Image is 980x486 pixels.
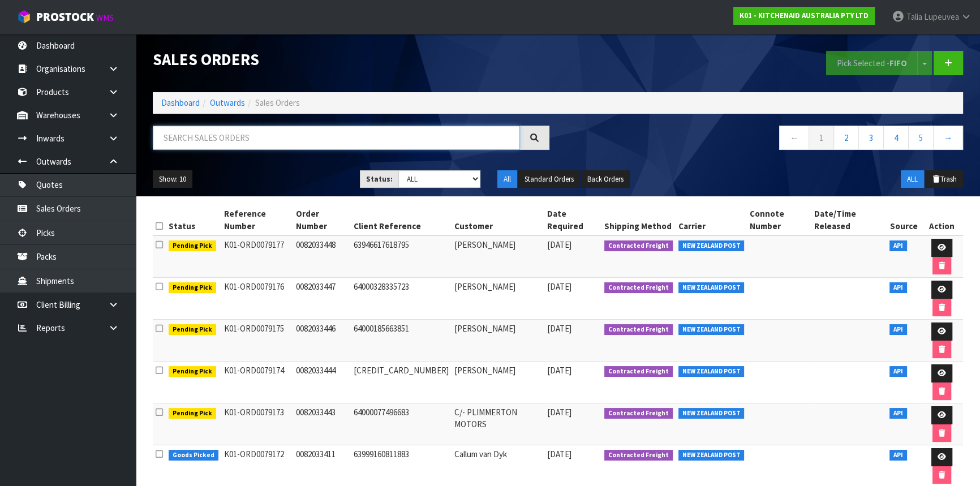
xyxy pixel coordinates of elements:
th: Date/Time Released [811,205,887,235]
span: [DATE] [547,365,571,376]
a: 4 [883,126,909,150]
td: K01-ORD0079174 [221,362,294,403]
td: [PERSON_NAME] [452,362,544,403]
span: API [889,324,907,336]
span: API [889,282,907,294]
span: Contracted Freight [604,450,673,461]
th: Carrier [676,205,747,235]
td: [CREDIT_CARD_NUMBER] [351,362,452,403]
td: [PERSON_NAME] [452,235,544,278]
span: [DATE] [547,281,571,292]
span: Talia [906,11,922,22]
td: 63946617618795 [351,235,452,278]
td: 0082033447 [293,278,350,320]
small: WMS [96,12,114,23]
a: 2 [833,126,859,150]
th: Connote Number [747,205,811,235]
a: 3 [858,126,884,150]
button: Back Orders [581,170,630,188]
span: API [889,366,907,377]
a: Outwards [210,97,245,108]
span: NEW ZEALAND POST [678,408,745,419]
th: Shipping Method [601,205,676,235]
input: Search sales orders [153,126,520,150]
th: Client Reference [351,205,452,235]
span: Pending Pick [169,408,216,419]
img: cube-alt.png [17,10,31,24]
span: Contracted Freight [604,408,673,419]
button: Show: 10 [153,170,192,188]
td: 64000077496683 [351,403,452,445]
th: Status [166,205,221,235]
span: Pending Pick [169,282,216,294]
span: Contracted Freight [604,366,673,377]
span: ProStock [36,10,94,24]
th: Date Required [544,205,601,235]
span: Lupeuvea [924,11,959,22]
span: API [889,240,907,252]
span: [DATE] [547,407,571,418]
nav: Page navigation [566,126,963,153]
th: Action [920,205,963,235]
span: NEW ZEALAND POST [678,324,745,336]
span: Pending Pick [169,324,216,336]
span: [DATE] [547,323,571,334]
button: All [497,170,517,188]
td: K01-ORD0079175 [221,320,294,362]
span: Pending Pick [169,366,216,377]
a: 1 [809,126,834,150]
th: Source [887,205,920,235]
span: Goods Picked [169,450,218,461]
span: [DATE] [547,449,571,459]
button: Pick Selected -FIFO [826,51,918,75]
td: K01-ORD0079177 [221,235,294,278]
span: API [889,408,907,419]
td: 0082033448 [293,235,350,278]
a: K01 - KITCHENAID AUSTRALIA PTY LTD [733,7,875,25]
td: 0082033446 [293,320,350,362]
span: Contracted Freight [604,324,673,336]
span: API [889,450,907,461]
a: ← [779,126,809,150]
td: 64000185663851 [351,320,452,362]
th: Order Number [293,205,350,235]
span: Contracted Freight [604,282,673,294]
span: NEW ZEALAND POST [678,366,745,377]
td: [PERSON_NAME] [452,278,544,320]
a: Dashboard [161,97,200,108]
span: NEW ZEALAND POST [678,282,745,294]
span: Contracted Freight [604,240,673,252]
span: NEW ZEALAND POST [678,450,745,461]
button: ALL [901,170,924,188]
td: K01-ORD0079173 [221,403,294,445]
td: C/- PLIMMERTON MOTORS [452,403,544,445]
a: 5 [908,126,934,150]
td: 64000328335723 [351,278,452,320]
td: [PERSON_NAME] [452,320,544,362]
h1: Sales Orders [153,51,549,68]
button: Trash [925,170,963,188]
strong: Status: [366,174,393,184]
td: K01-ORD0079176 [221,278,294,320]
strong: K01 - KITCHENAID AUSTRALIA PTY LTD [740,11,869,20]
th: Reference Number [221,205,294,235]
th: Customer [452,205,544,235]
span: [DATE] [547,239,571,250]
span: NEW ZEALAND POST [678,240,745,252]
span: Sales Orders [255,97,300,108]
span: Pending Pick [169,240,216,252]
td: 0082033444 [293,362,350,403]
td: 0082033443 [293,403,350,445]
a: → [933,126,963,150]
strong: FIFO [889,58,907,68]
button: Standard Orders [518,170,580,188]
